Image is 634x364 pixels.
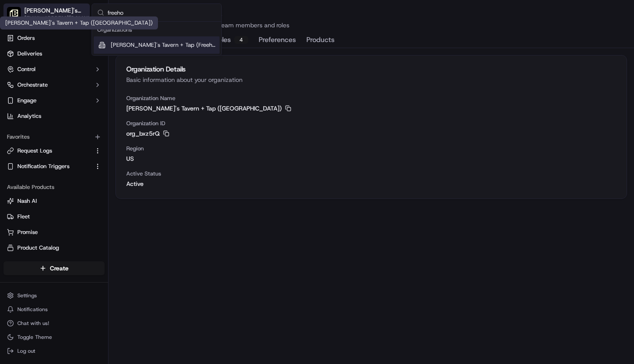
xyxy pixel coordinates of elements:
[9,126,23,140] img: Brittany Newman
[17,197,37,205] span: Nash AI
[17,348,35,354] span: Log out
[17,194,66,202] span: Knowledge Base
[3,317,105,329] button: Chat with us!
[3,331,105,343] button: Toggle Theme
[82,194,139,202] span: API Documentation
[7,213,101,221] a: Fleet
[73,195,80,201] div: 💻
[3,159,105,173] button: Notification Triggers
[135,111,158,121] button: See all
[17,112,41,120] span: Analytics
[126,104,282,113] span: [PERSON_NAME]'s Tavern + Tap ([GEOGRAPHIC_DATA])
[94,23,220,36] div: Organizations
[3,289,105,302] button: Settings
[24,15,98,22] button: [EMAIL_ADDRESS][DOMAIN_NAME]
[17,34,35,42] span: Orders
[3,261,105,275] button: Create
[17,334,52,341] span: Toggle Theme
[39,83,142,91] div: Start new chat
[3,303,105,315] button: Notifications
[3,225,105,239] button: Promise
[7,7,21,21] img: Tommy's Tavern + Tap (Staten Island)
[17,162,69,170] span: Notification Triggers
[72,134,75,141] span: •
[9,9,26,26] img: Nash
[9,149,23,163] img: Masood Aslam
[3,109,105,123] a: Analytics
[77,158,95,165] span: [DATE]
[61,214,105,221] a: Powered byPylon
[39,91,119,98] div: We're available if you need us!
[3,194,105,208] button: Nash AI
[3,31,105,45] a: Orders
[27,158,70,165] span: [PERSON_NAME]
[3,3,90,24] button: Tommy's Tavern + Tap (Staten Island)[PERSON_NAME]'s Tavern + Tap ([GEOGRAPHIC_DATA])[EMAIL_ADDRES...
[92,22,221,55] div: Suggestions
[23,56,156,65] input: Got a question? Start typing here...
[17,81,48,89] span: Orchestrate
[17,147,52,155] span: Request Logs
[27,134,70,141] span: [PERSON_NAME]
[7,228,101,236] a: Promise
[70,190,143,206] a: 💻API Documentation
[3,47,105,61] a: Deliveries
[86,215,105,221] span: Pylon
[126,145,616,153] span: Region
[17,306,48,313] span: Notifications
[17,135,24,142] img: 1736555255976-a54dd68f-1ca7-489b-9aae-adbdc363a1c4
[234,36,248,44] div: 4
[3,130,105,144] div: Favorites
[5,190,70,206] a: 📗Knowledge Base
[3,180,105,194] div: Available Products
[17,292,37,299] span: Settings
[126,120,616,127] span: Organization ID
[18,83,34,98] img: 4920774857489_3d7f54699973ba98c624_72.jpg
[126,75,616,84] div: Basic information about your organization
[24,6,89,15] button: [PERSON_NAME]'s Tavern + Tap ([GEOGRAPHIC_DATA])
[7,244,101,252] a: Product Catalog
[17,158,24,165] img: 1736555255976-a54dd68f-1ca7-489b-9aae-adbdc363a1c4
[17,65,36,73] span: Control
[3,62,105,76] button: Control
[259,33,296,48] button: Preferences
[17,50,42,58] span: Deliveries
[17,97,36,104] span: Engage
[17,213,30,221] span: Fleet
[77,134,95,141] span: [DATE]
[17,228,38,236] span: Promise
[17,244,59,252] span: Product Catalog
[3,345,105,357] button: Log out
[148,85,158,96] button: Start new chat
[126,154,616,163] span: us
[3,210,105,224] button: Fleet
[72,158,75,165] span: •
[3,94,105,107] button: Engage
[306,33,335,48] button: Products
[9,83,24,98] img: 1736555255976-a54dd68f-1ca7-489b-9aae-adbdc363a1c4
[126,94,616,102] span: Organization Name
[9,113,58,120] div: Past conversations
[50,264,69,273] span: Create
[9,195,16,201] div: 📗
[3,241,105,255] button: Product Catalog
[108,4,216,21] input: Search...
[3,144,105,158] button: Request Logs
[126,179,616,188] span: Active
[214,33,248,48] button: Roles
[3,78,105,92] button: Orchestrate
[7,162,91,170] a: Notification Triggers
[9,35,158,49] p: Welcome 👋
[126,129,160,138] span: org_bxz5rQ
[7,147,91,155] a: Request Logs
[111,41,216,49] span: [PERSON_NAME]'s Tavern + Tap (Freehold)
[7,197,101,205] a: Nash AI
[17,320,49,327] span: Chat with us!
[126,66,616,73] div: Organization Details
[126,170,616,178] span: Active Status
